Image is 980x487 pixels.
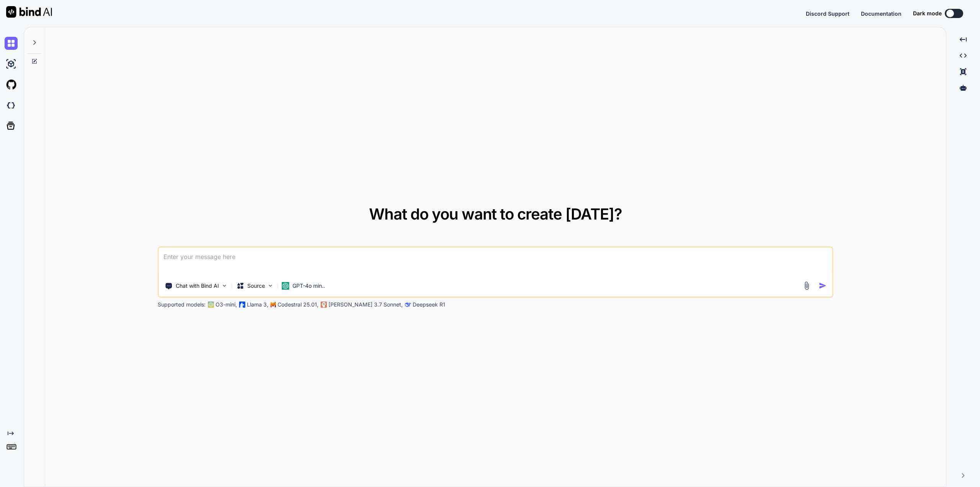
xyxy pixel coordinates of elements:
button: Discord Support [806,10,849,18]
p: Source [247,282,265,290]
p: Chat with Bind AI [176,282,219,290]
span: Discord Support [806,10,849,17]
img: claude [405,302,411,308]
img: ai-studio [5,57,18,71]
p: Deepseek R1 [413,301,445,308]
p: GPT-4o min.. [292,282,325,290]
img: attachment [802,281,811,290]
img: Pick Tools [221,282,228,289]
button: Documentation [861,10,902,18]
p: Supported models: [158,301,206,308]
img: chat [5,37,18,50]
img: Pick Models [267,282,274,289]
span: Documentation [861,10,902,17]
span: What do you want to create [DATE]? [369,205,622,223]
img: icon [819,282,827,290]
img: Mistral-AI [271,302,276,307]
img: GPT-4o mini [282,282,289,290]
p: Codestral 25.01, [278,301,318,308]
p: Llama 3, [247,301,268,308]
img: Bind AI [6,6,52,18]
img: darkCloudIdeIcon [5,99,18,112]
img: githubLight [5,78,18,91]
span: Dark mode [913,10,942,17]
img: GPT-4 [208,302,214,308]
img: claude [321,302,327,308]
p: O3-mini, [216,301,237,308]
img: Llama2 [239,302,245,308]
p: [PERSON_NAME] 3.7 Sonnet, [328,301,403,308]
